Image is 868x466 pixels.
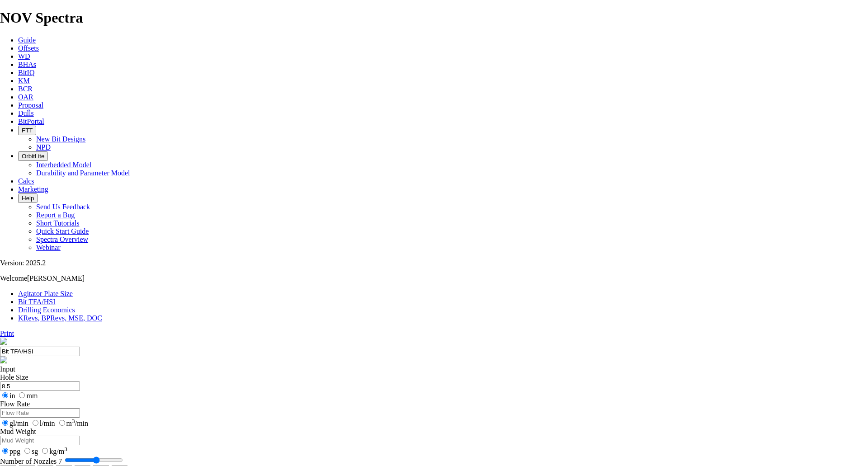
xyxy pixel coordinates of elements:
input: sg [24,448,30,454]
a: Proposal [18,101,43,109]
label: mm [17,392,38,400]
a: Quick Start Guide [36,227,89,235]
a: Durability and Parameter Model [36,169,130,177]
a: KM [18,77,30,85]
a: Drilling Economics [18,306,75,314]
a: BitIQ [18,69,34,76]
a: Spectra Overview [36,235,88,243]
label: l/min [30,419,55,427]
label: kg/m [40,447,67,455]
button: Help [18,193,38,203]
a: Report a Bug [36,211,75,219]
a: New Bit Designs [36,135,85,143]
a: Bit TFA/HSI [18,298,56,306]
span: OrbitLite [22,153,44,160]
a: Agitator Plate Size [18,290,73,297]
a: Interbedded Model [36,161,91,169]
a: Dulls [18,109,34,117]
a: WD [18,52,30,60]
sup: 3 [72,418,75,424]
a: KRevs, BPRevs, MSE, DOC [18,314,102,322]
input: ppg [2,448,8,454]
span: FTT [22,127,33,134]
span: [PERSON_NAME] [27,274,85,282]
button: OrbitLite [18,151,48,161]
a: Send Us Feedback [36,203,90,211]
span: Help [22,195,34,202]
a: BitPortal [18,118,44,125]
input: mm [19,392,25,398]
input: l/min [33,420,38,426]
a: Marketing [18,185,48,193]
label: sg [22,447,38,455]
a: Short Tutorials [36,219,80,227]
a: BHAs [18,61,36,68]
a: Offsets [18,44,39,52]
input: m3/min [59,420,65,426]
a: Guide [18,36,36,44]
a: BCR [18,85,33,93]
label: m /min [57,419,88,427]
input: in [2,392,8,398]
a: Webinar [36,244,61,251]
a: NPD [36,143,51,151]
button: FTT [18,126,36,135]
a: Calcs [18,177,34,185]
sup: 3 [64,445,67,452]
input: kg/m3 [42,448,48,454]
input: gl/min [2,420,8,426]
a: OAR [18,93,33,101]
